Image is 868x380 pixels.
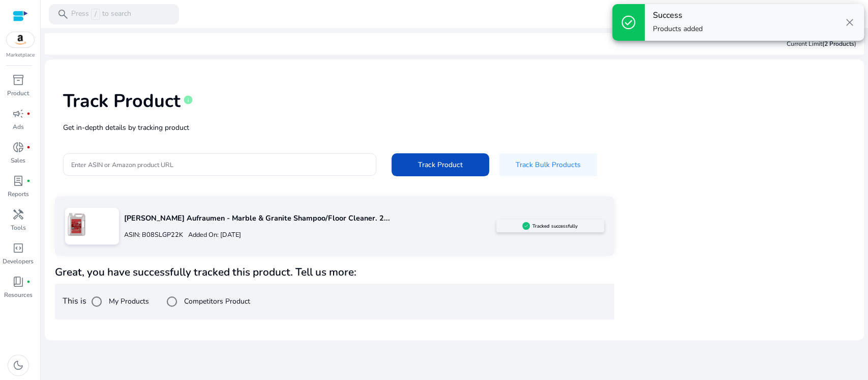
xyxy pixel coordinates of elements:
p: Resources [4,290,33,300]
span: close [844,16,856,29]
h4: Great, you have successfully tracked this product. Tell us more: [55,266,614,279]
span: dark_mode [12,359,24,371]
img: 71taPUFO5nL.jpg [65,213,88,236]
p: Developers [3,257,34,266]
p: Product [7,89,29,98]
p: Ads [13,122,24,131]
span: code_blocks [12,242,24,254]
img: amazon.svg [7,32,34,47]
img: sellerapp_active [522,222,530,230]
span: lab_profile [12,175,24,187]
span: book_4 [12,276,24,288]
p: Get in-depth details by tracking product [63,122,846,133]
span: inventory_2 [12,74,24,86]
span: Track Bulk Products [516,159,581,170]
p: Sales [11,156,25,165]
span: fiber_manual_record [26,280,31,284]
p: Products added [653,24,703,34]
span: check_circle [620,14,637,31]
span: donut_small [12,141,24,153]
label: Competitors Product [182,296,250,307]
label: My Products [107,296,149,307]
p: ASIN: B08SLGP22K [124,230,183,240]
p: [PERSON_NAME] Aufraumen - Marble & Granite Shampoo/Floor Cleaner. 2... [124,213,496,224]
h1: Track Product [63,90,181,112]
button: Track Bulk Products [499,153,597,176]
p: Added On: [DATE] [183,230,241,240]
span: search [57,8,69,20]
p: Press to search [71,9,131,20]
span: fiber_manual_record [26,145,31,149]
p: Reports [8,189,29,199]
span: campaign [12,107,24,120]
h5: Tracked successfully [532,223,578,229]
p: Tools [11,223,26,232]
span: handyman [12,208,24,221]
span: fiber_manual_record [26,112,31,116]
span: info [183,95,193,105]
span: Track Product [418,159,463,170]
div: This is [55,284,614,319]
button: Track Product [392,153,489,176]
span: fiber_manual_record [26,179,31,183]
span: / [91,9,100,20]
h4: Success [653,11,703,20]
p: Marketplace [6,51,35,59]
